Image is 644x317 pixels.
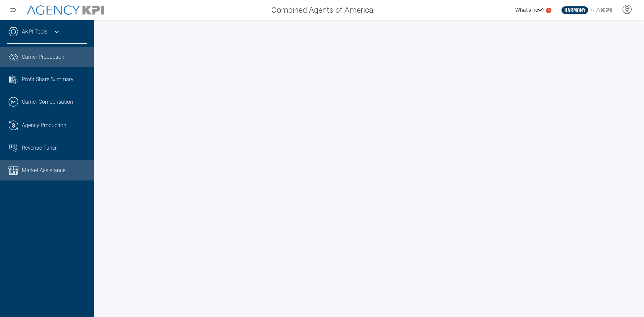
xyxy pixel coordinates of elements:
[515,7,544,13] span: What's new?
[548,8,550,12] text: 5
[22,53,64,61] span: Carrier Production
[271,4,373,16] span: Combined Agents of America
[22,98,73,106] span: Carrier Compensation
[22,75,73,84] span: Profit Share Summary
[22,144,57,152] span: Revenue Tuner
[27,5,104,15] img: AgencyKPI
[22,166,65,174] span: Market Assistance
[546,8,551,13] a: 5
[22,121,66,129] span: Agency Production
[22,28,48,36] a: AKPI Tools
